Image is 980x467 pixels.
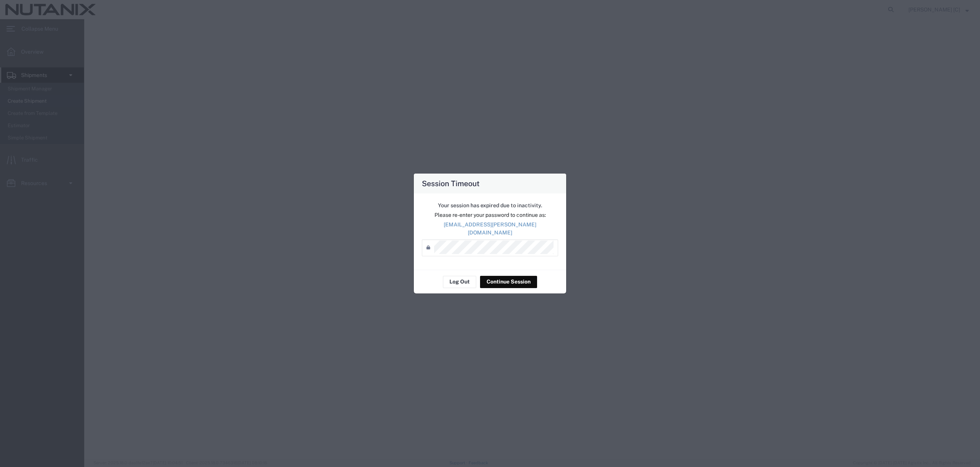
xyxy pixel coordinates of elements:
[422,202,558,210] p: Your session has expired due to inactivity.
[422,178,480,189] h4: Session Timeout
[480,276,537,288] button: Continue Session
[443,276,476,288] button: Log Out
[422,221,558,237] p: [EMAIL_ADDRESS][PERSON_NAME][DOMAIN_NAME]
[422,211,558,219] p: Please re-enter your password to continue as:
